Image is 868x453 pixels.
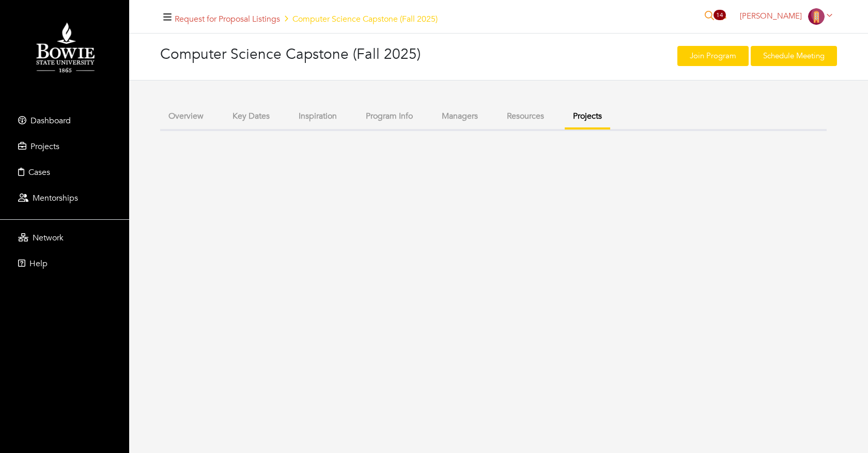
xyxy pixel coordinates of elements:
a: Network [3,228,127,248]
span: Projects [30,141,59,152]
a: Projects [3,136,127,157]
a: Request for Proposal Listings [175,13,280,25]
h5: Computer Science Capstone (Fall 2025) [175,14,438,24]
button: Inspiration [290,105,345,127]
a: Help [3,253,127,274]
img: Company-Icon-7f8a26afd1715722aa5ae9dc11300c11ceeb4d32eda0db0d61c21d11b95ecac6.png [808,8,825,25]
a: Dashboard [3,110,127,131]
span: Network [33,232,64,244]
img: Bowie%20State%20University%20Logo.png [10,18,119,79]
a: 14 [718,11,726,23]
span: 14 [714,10,726,20]
a: Cases [3,162,127,183]
a: [PERSON_NAME] [735,11,837,21]
span: Dashboard [30,115,71,126]
button: Overview [160,105,212,127]
span: Help [29,258,48,269]
button: Managers [433,105,486,127]
span: [PERSON_NAME] [740,11,802,21]
button: Resources [499,105,552,127]
button: Program Info [358,105,421,127]
a: Schedule Meeting [751,46,837,66]
button: Key Dates [224,105,278,127]
a: Mentorships [3,188,127,208]
button: Projects [565,105,610,130]
h3: Computer Science Capstone (Fall 2025) [160,46,499,63]
span: Cases [28,167,50,178]
span: Mentorships [33,192,78,204]
a: Join Program [677,46,749,66]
